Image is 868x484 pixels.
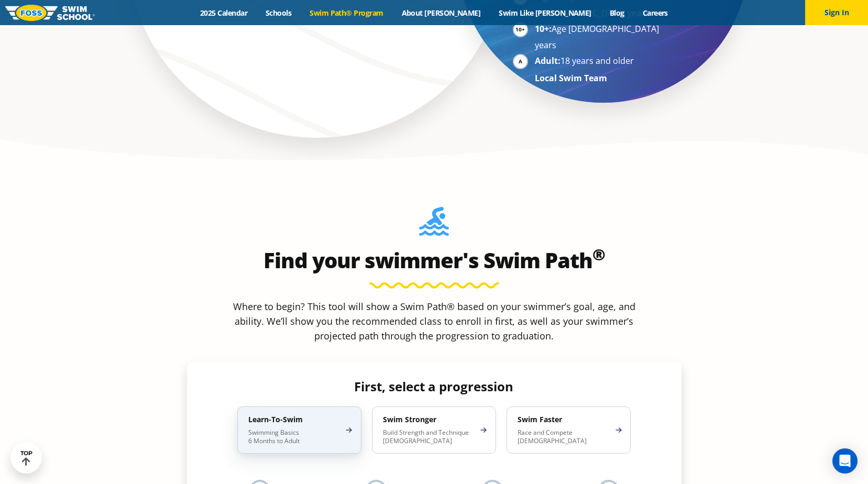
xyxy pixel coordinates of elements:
[229,379,639,394] h4: First, select a progression
[187,248,682,273] h2: Find your swimmer's Swim Path
[518,415,609,424] h4: Swim Faster
[592,244,605,265] sup: ®
[257,8,301,18] a: Schools
[633,8,677,18] a: Careers
[20,450,32,466] div: TOP
[392,8,490,18] a: About [PERSON_NAME]
[535,72,607,84] strong: Local Swim Team
[535,23,552,35] strong: 10+:
[383,428,475,445] p: Build Strength and Technique [DEMOGRAPHIC_DATA]
[248,428,340,445] p: Swimming Basics 6 Months to Adult
[518,428,609,445] p: Race and Compete [DEMOGRAPHIC_DATA]
[535,55,561,67] strong: Adult:
[383,415,475,424] h4: Swim Stronger
[301,8,392,18] a: Swim Path® Program
[5,5,95,21] img: FOSS Swim School Logo
[248,415,340,424] h4: Learn-To-Swim
[229,299,640,343] p: Where to begin? This tool will show a Swim Path® based on your swimmer’s goal, age, and ability. ...
[600,8,633,18] a: Blog
[490,8,601,18] a: Swim Like [PERSON_NAME]
[191,8,257,18] a: 2025 Calendar
[832,448,858,474] div: Open Intercom Messenger
[535,53,663,70] li: 18 years and older
[419,207,449,243] img: Foss-Location-Swimming-Pool-Person.svg
[535,21,663,52] li: Age [DEMOGRAPHIC_DATA] years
